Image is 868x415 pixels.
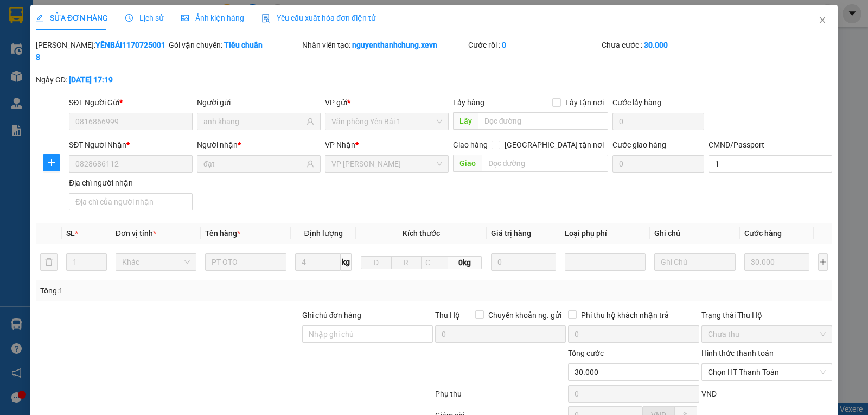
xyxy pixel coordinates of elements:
[40,253,58,271] button: delete
[302,39,467,51] div: Nhân viên tạo:
[654,253,736,271] input: Ghi Chú
[69,75,113,84] b: [DATE] 17:19
[701,309,832,321] div: Trạng thái Thu Hộ
[197,97,321,108] div: Người gửi
[612,141,666,149] label: Cước giao hàng
[612,113,704,130] input: Cước lấy hàng
[36,14,43,22] span: edit
[568,349,604,357] span: Tổng cước
[701,349,774,357] label: Hình thức thanh toán
[701,390,717,398] span: VND
[612,98,661,107] label: Cước lấy hàng
[744,229,782,238] span: Cước hàng
[325,141,355,149] span: VP Nhận
[181,14,189,22] span: picture
[468,39,599,51] div: Cước rồi :
[453,155,482,172] span: Giao
[744,253,809,271] input: 0
[478,112,609,130] input: Dọc đường
[125,14,164,22] span: Lịch sử
[307,160,314,168] span: user
[500,139,608,151] span: [GEOGRAPHIC_DATA] tận nơi
[302,325,433,343] input: Ghi chú đơn hàng
[482,155,609,172] input: Dọc đường
[435,311,460,320] span: Thu Hộ
[69,139,193,151] div: SĐT Người Nhận
[448,256,482,269] span: 0kg
[491,253,556,271] input: 0
[122,254,190,270] span: Khác
[307,118,314,125] span: user
[203,158,304,170] input: Tên người nhận
[807,5,838,36] button: Close
[818,16,827,24] span: close
[502,41,506,49] b: 0
[181,14,244,22] span: Ảnh kiện hàng
[644,41,668,49] b: 30.000
[304,229,343,238] span: Định lượng
[325,97,449,108] div: VP gửi
[818,253,828,271] button: plus
[341,253,352,271] span: kg
[302,311,362,320] label: Ghi chú đơn hàng
[66,229,75,238] span: SL
[708,326,826,342] span: Chưa thu
[421,256,449,269] input: C
[36,14,108,22] span: SỬA ĐƠN HÀNG
[453,112,478,130] span: Lấy
[36,74,167,86] div: Ngày GD:
[577,309,673,321] span: Phí thu hộ khách nhận trả
[453,98,484,107] span: Lấy hàng
[331,113,442,130] span: Văn phòng Yên Bái 1
[708,364,826,380] span: Chọn HT Thanh Toán
[709,139,832,151] div: CMND/Passport
[116,229,156,238] span: Đơn vị tính
[602,39,732,51] div: Chưa cước :
[203,116,304,127] input: Tên người gửi
[331,156,442,172] span: VP Trần Đại Nghĩa
[205,253,286,271] input: VD: Bàn, Ghế
[169,39,299,51] div: Gói vận chuyển:
[43,154,60,171] button: plus
[491,229,531,238] span: Giá trị hàng
[43,158,60,167] span: plus
[261,14,376,22] span: Yêu cầu xuất hóa đơn điện tử
[352,41,437,49] b: nguyenthanhchung.xevn
[391,256,422,269] input: R
[484,309,566,321] span: Chuyển khoản ng. gửi
[403,229,440,238] span: Kích thước
[561,97,608,108] span: Lấy tận nơi
[612,155,704,173] input: Cước giao hàng
[650,223,740,244] th: Ghi chú
[36,39,167,63] div: [PERSON_NAME]:
[453,141,488,149] span: Giao hàng
[125,14,133,22] span: clock-circle
[361,256,391,269] input: D
[560,223,650,244] th: Loại phụ phí
[224,41,263,49] b: Tiêu chuẩn
[40,285,336,297] div: Tổng: 1
[434,388,567,407] div: Phụ thu
[261,14,270,23] img: icon
[197,139,321,151] div: Người nhận
[69,97,193,108] div: SĐT Người Gửi
[69,177,193,189] div: Địa chỉ người nhận
[36,41,165,61] b: YÊNBÁI11707250018
[69,193,193,210] input: Địa chỉ của người nhận
[205,229,240,238] span: Tên hàng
